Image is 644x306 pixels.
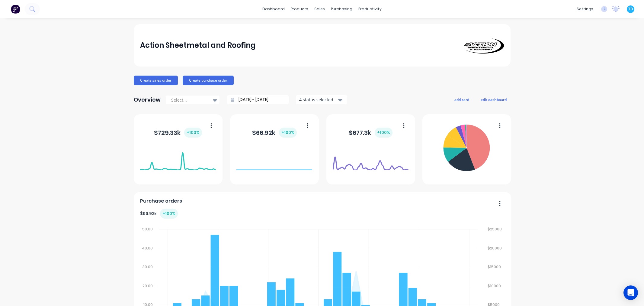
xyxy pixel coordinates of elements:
button: add card [450,96,473,103]
div: $ 729.33k [154,128,202,138]
div: 4 status selected [299,96,337,103]
div: + 100 % [160,209,178,219]
div: purchasing [328,5,355,14]
img: Action Sheetmetal and Roofing [462,37,504,54]
span: Purchase orders [140,197,182,205]
span: TD [628,6,633,12]
button: Create sales order [134,76,178,85]
div: $ 66.92k [252,128,297,138]
button: edit dashboard [477,96,511,103]
div: $ 677.3k [349,128,392,138]
div: + 100 % [184,128,202,138]
tspan: $20000 [488,245,502,250]
tspan: 20.00 [143,283,153,288]
div: + 100 % [279,128,297,138]
tspan: 50.00 [142,226,153,232]
img: Factory [11,5,20,14]
a: dashboard [259,5,288,14]
tspan: 30.00 [143,264,153,269]
tspan: $25000 [488,226,502,232]
div: settings [574,5,596,14]
div: products [288,5,311,14]
div: sales [311,5,328,14]
tspan: 40.00 [142,245,153,250]
div: + 100 % [375,128,392,138]
div: Action Sheetmetal and Roofing [140,39,256,51]
button: 4 status selected [296,95,347,104]
div: $ 66.92k [140,209,178,219]
div: Overview [134,94,161,106]
tspan: $15000 [488,264,501,269]
button: Create purchase order [183,76,234,85]
tspan: $10000 [488,283,501,288]
div: Open Intercom Messenger [623,285,638,300]
div: productivity [355,5,385,14]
